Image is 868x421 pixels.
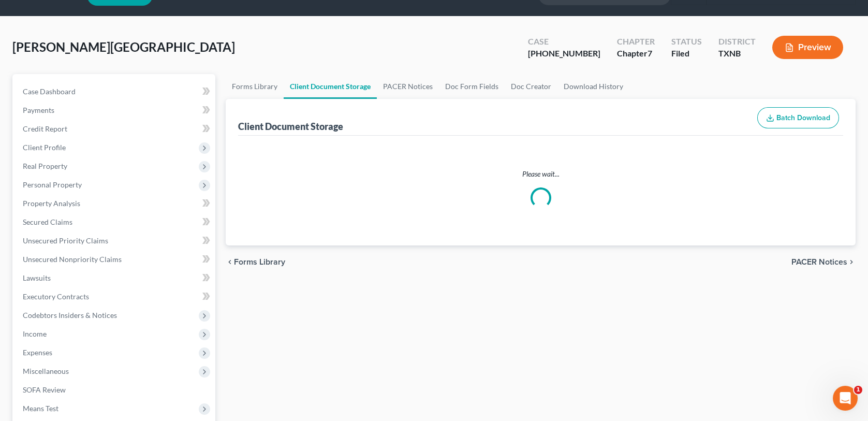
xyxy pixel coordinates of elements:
[240,169,841,179] p: Please wait...
[226,258,285,266] button: chevron_left Forms Library
[23,385,66,394] span: SOFA Review
[847,258,856,266] i: chevron_right
[14,101,215,120] a: Payments
[14,213,215,231] a: Secured Claims
[776,113,830,122] span: Batch Download
[23,367,69,375] span: Miscellaneous
[14,381,215,399] a: SOFA Review
[14,287,215,306] a: Executory Contracts
[23,106,54,114] span: Payments
[23,236,108,245] span: Unsecured Priority Claims
[833,386,858,411] iframe: Intercom live chat
[791,258,847,266] span: PACER Notices
[284,74,377,99] a: Client Document Storage
[23,329,47,338] span: Income
[671,48,702,60] div: Filed
[23,143,66,152] span: Client Profile
[718,36,756,48] div: District
[505,74,557,99] a: Doc Creator
[226,74,284,99] a: Forms Library
[14,194,215,213] a: Property Analysis
[648,48,652,58] span: 7
[528,36,600,48] div: Case
[14,269,215,287] a: Lawsuits
[23,404,58,413] span: Means Test
[14,82,215,101] a: Case Dashboard
[757,107,839,129] button: Batch Download
[23,273,51,282] span: Lawsuits
[791,258,856,266] button: PACER Notices chevron_right
[238,120,343,133] div: Client Document Storage
[23,292,89,301] span: Executory Contracts
[23,124,67,133] span: Credit Report
[23,255,122,264] span: Unsecured Nonpriority Claims
[14,250,215,269] a: Unsecured Nonpriority Claims
[23,180,82,189] span: Personal Property
[854,386,862,394] span: 1
[23,87,76,96] span: Case Dashboard
[671,36,702,48] div: Status
[718,48,756,60] div: TXNB
[772,36,843,59] button: Preview
[528,48,600,60] div: [PHONE_NUMBER]
[23,199,80,208] span: Property Analysis
[23,217,72,226] span: Secured Claims
[23,162,67,170] span: Real Property
[14,231,215,250] a: Unsecured Priority Claims
[617,36,655,48] div: Chapter
[226,258,234,266] i: chevron_left
[23,311,117,320] span: Codebtors Insiders & Notices
[234,258,285,266] span: Forms Library
[439,74,505,99] a: Doc Form Fields
[23,348,52,357] span: Expenses
[12,39,235,54] span: [PERSON_NAME][GEOGRAPHIC_DATA]
[557,74,629,99] a: Download History
[617,48,655,60] div: Chapter
[377,74,439,99] a: PACER Notices
[14,120,215,138] a: Credit Report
